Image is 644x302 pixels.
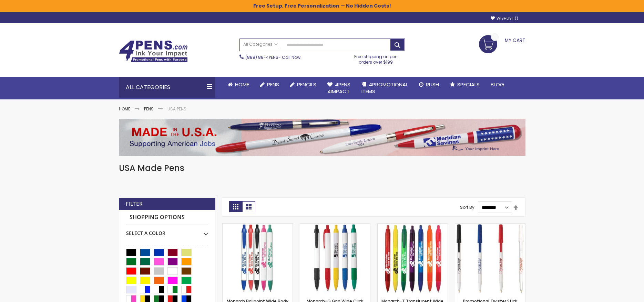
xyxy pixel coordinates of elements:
img: Monarch-T Translucent Wide Click Ballpoint Pen [378,224,448,293]
a: Monarch-G Grip Wide Click Ballpoint Pen - White Body [300,223,370,229]
a: Pens [255,77,285,92]
a: (888) 88-4PENS [245,54,278,60]
span: Rush [426,81,439,88]
a: Home [119,106,130,112]
a: Blog [485,77,510,92]
a: All Categories [240,39,281,50]
a: Monarch Ballpoint Wide Body Pen [223,223,293,229]
span: Blog [491,81,504,88]
span: - Call Now! [245,54,301,60]
strong: Grid [229,201,242,212]
div: All Categories [119,77,215,98]
label: Sort By [460,204,474,210]
h1: USA Made Pens [119,163,525,174]
a: Promotional Twister Stick Plastic Ballpoint Pen [455,223,525,229]
a: Specials [444,77,485,92]
strong: USA Pens [167,106,186,112]
span: 4Pens 4impact [327,81,350,95]
span: Pencils [297,81,316,88]
img: USA Pens [119,119,525,156]
strong: Shopping Options [126,210,208,225]
strong: Filter [126,200,143,208]
img: Monarch-G Grip Wide Click Ballpoint Pen - White Body [300,224,370,293]
a: 4Pens4impact [322,77,356,99]
span: All Categories [243,42,278,47]
a: Home [222,77,255,92]
span: Pens [267,81,279,88]
div: Free shipping on pen orders over $199 [347,51,405,65]
span: 4PROMOTIONAL ITEMS [361,81,408,95]
img: Monarch Ballpoint Wide Body Pen [223,224,293,293]
img: 4Pens Custom Pens and Promotional Products [119,40,188,62]
span: Home [235,81,249,88]
img: Promotional Twister Stick Plastic Ballpoint Pen [455,224,525,293]
a: 4PROMOTIONALITEMS [356,77,413,99]
a: Rush [413,77,444,92]
a: Pens [144,106,154,112]
a: Monarch-T Translucent Wide Click Ballpoint Pen [378,223,448,229]
a: Pencils [285,77,322,92]
div: Select A Color [126,225,208,237]
span: Specials [457,81,480,88]
a: Wishlist [491,16,518,21]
